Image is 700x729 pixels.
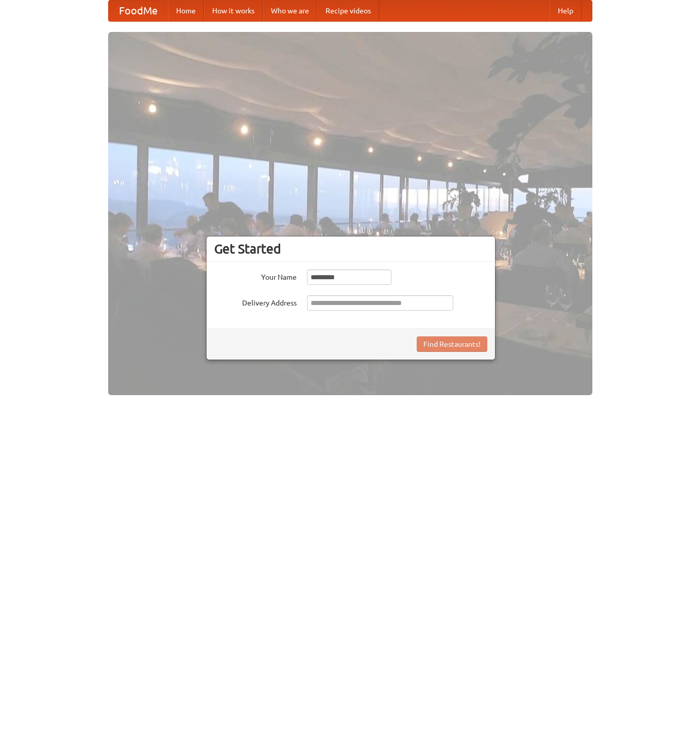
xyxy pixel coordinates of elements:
[168,1,204,21] a: Home
[214,241,487,257] h3: Get Started
[417,336,487,352] button: Find Restaurants!
[214,295,297,308] label: Delivery Address
[109,1,168,21] a: FoodMe
[263,1,317,21] a: Who we are
[204,1,263,21] a: How it works
[214,269,297,282] label: Your Name
[550,1,582,21] a: Help
[317,1,379,21] a: Recipe videos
